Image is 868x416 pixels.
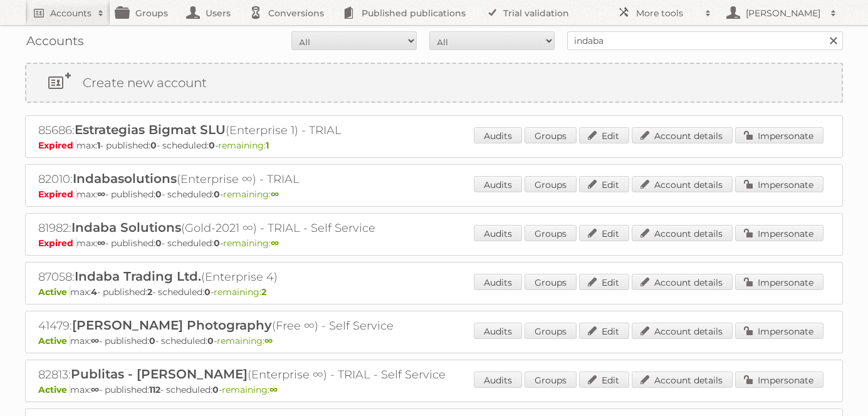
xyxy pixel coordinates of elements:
[579,176,629,192] a: Edit
[474,127,522,143] a: Audits
[735,225,824,241] a: Impersonate
[632,176,733,192] a: Account details
[735,372,824,388] a: Impersonate
[735,323,824,339] a: Impersonate
[38,189,830,200] p: max: - published: - scheduled: -
[38,384,70,395] span: Active
[632,274,733,290] a: Account details
[26,64,842,101] a: Create new account
[149,335,155,346] strong: 0
[72,318,272,333] span: [PERSON_NAME] Photography
[474,323,522,339] a: Audits
[214,237,220,249] strong: 0
[214,286,266,298] span: remaining:
[735,127,824,143] a: Impersonate
[91,286,97,298] strong: 4
[50,7,92,19] h2: Accounts
[271,189,279,200] strong: ∞
[38,122,477,138] h2: 85686: (Enterprise 1) - TRIAL
[149,384,160,395] strong: 112
[271,237,279,249] strong: ∞
[38,189,76,200] span: Expired
[155,189,162,200] strong: 0
[632,127,733,143] a: Account details
[579,225,629,241] a: Edit
[525,372,577,388] a: Groups
[222,384,278,395] span: remaining:
[579,127,629,143] a: Edit
[38,269,477,285] h2: 87058: (Enterprise 4)
[474,274,522,290] a: Audits
[261,286,266,298] strong: 2
[97,140,100,151] strong: 1
[266,140,269,151] strong: 1
[264,335,273,346] strong: ∞
[636,7,699,19] h2: More tools
[38,237,76,249] span: Expired
[632,225,733,241] a: Account details
[38,335,70,346] span: Active
[474,176,522,192] a: Audits
[632,372,733,388] a: Account details
[207,335,214,346] strong: 0
[632,323,733,339] a: Account details
[735,274,824,290] a: Impersonate
[38,367,477,383] h2: 82813: (Enterprise ∞) - TRIAL - Self Service
[71,220,181,235] span: Indaba Solutions
[525,323,577,339] a: Groups
[579,274,629,290] a: Edit
[38,318,477,334] h2: 41479: (Free ∞) - Self Service
[38,220,477,236] h2: 81982: (Gold-2021 ∞) - TRIAL - Self Service
[97,237,105,249] strong: ∞
[212,384,219,395] strong: 0
[579,372,629,388] a: Edit
[735,176,824,192] a: Impersonate
[71,367,248,382] span: Publitas - [PERSON_NAME]
[38,140,76,151] span: Expired
[91,384,99,395] strong: ∞
[474,225,522,241] a: Audits
[38,140,830,151] p: max: - published: - scheduled: -
[204,286,211,298] strong: 0
[525,127,577,143] a: Groups
[218,140,269,151] span: remaining:
[91,335,99,346] strong: ∞
[209,140,215,151] strong: 0
[214,189,220,200] strong: 0
[38,384,830,395] p: max: - published: - scheduled: -
[75,122,226,137] span: Estrategias Bigmat SLU
[38,286,70,298] span: Active
[38,171,477,187] h2: 82010: (Enterprise ∞) - TRIAL
[38,286,830,298] p: max: - published: - scheduled: -
[147,286,152,298] strong: 2
[97,189,105,200] strong: ∞
[579,323,629,339] a: Edit
[73,171,177,186] span: Indabasolutions
[474,372,522,388] a: Audits
[223,237,279,249] span: remaining:
[223,189,279,200] span: remaining:
[38,335,830,346] p: max: - published: - scheduled: -
[217,335,273,346] span: remaining:
[525,274,577,290] a: Groups
[155,237,162,249] strong: 0
[525,225,577,241] a: Groups
[743,7,824,19] h2: [PERSON_NAME]
[38,237,830,249] p: max: - published: - scheduled: -
[525,176,577,192] a: Groups
[150,140,157,151] strong: 0
[75,269,201,284] span: Indaba Trading Ltd.
[269,384,278,395] strong: ∞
